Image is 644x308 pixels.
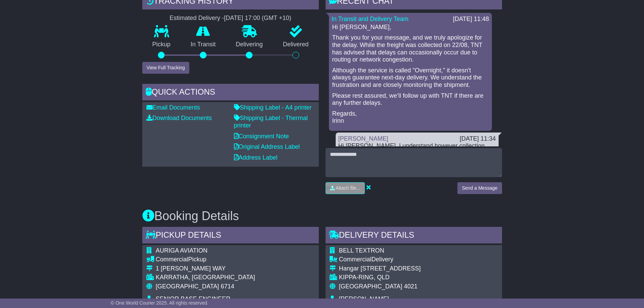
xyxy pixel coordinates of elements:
span: 4021 [404,283,418,290]
div: [DATE] 17:00 (GMT +10) [224,15,291,22]
a: Shipping Label - Thermal printer [234,115,308,129]
p: Hi [PERSON_NAME], [332,24,488,31]
p: Pickup [142,41,181,48]
div: [DATE] 11:48 [453,16,489,23]
a: Email Documents [146,104,200,111]
p: Please rest assured, we’ll follow up with TNT if there are any further delays. [332,92,488,107]
span: AURIGA AVIATION [156,247,208,254]
span: [GEOGRAPHIC_DATA] [339,283,402,290]
p: Thank you for your message, and we truly apologize for the delay. While the freight was collected... [332,34,488,63]
div: [DATE] 11:34 [460,135,496,143]
a: Consignment Note [234,133,289,140]
a: Original Address Label [234,143,300,150]
span: 6714 [221,283,234,290]
div: 1 [PERSON_NAME] WAY [156,265,259,273]
a: In Transit and Delivery Team [332,16,409,22]
span: [GEOGRAPHIC_DATA] [156,283,219,290]
div: Delivery Details [326,227,502,245]
button: View Full Tracking [142,62,189,74]
div: Pickup [156,256,259,263]
span: Commercial [156,256,188,263]
p: Delivering [226,41,273,48]
span: BELL TEXTRON [339,247,384,254]
p: In Transit [181,41,226,48]
div: Hi [PERSON_NAME], I understand however collection 22/08 & only in [GEOGRAPHIC_DATA] [DATE]. [338,142,496,157]
span: SENIOR BASE ENGINEER [156,295,231,302]
div: Quick Actions [142,84,319,102]
a: Shipping Label - A4 printer [234,104,312,111]
h3: Booking Details [142,209,502,223]
span: Commercial [339,256,372,263]
button: Send a Message [457,182,502,194]
a: [PERSON_NAME] [338,135,388,142]
div: Hangar [STREET_ADDRESS] [339,265,492,273]
a: Address Label [234,154,278,161]
p: Although the service is called "Overnight," it doesn't always guarantee next-day delivery. We und... [332,67,488,89]
div: Pickup Details [142,227,319,245]
p: Delivered [273,41,319,48]
a: Download Documents [146,115,212,121]
div: KIPPA-RING, QLD [339,274,492,281]
p: Regards, Irinn [332,110,488,125]
div: KARRATHA, [GEOGRAPHIC_DATA] [156,274,259,281]
div: Delivery [339,256,492,263]
span: © One World Courier 2025. All rights reserved. [111,300,209,306]
div: Estimated Delivery - [142,15,319,22]
span: [PERSON_NAME] [339,295,389,302]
